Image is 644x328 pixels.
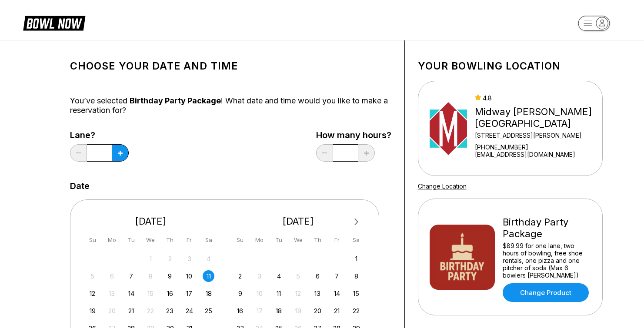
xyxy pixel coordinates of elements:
[350,253,362,265] div: Choose Saturday, November 1st, 2025
[254,288,265,299] div: Not available Monday, November 10th, 2025
[292,270,304,282] div: Not available Wednesday, November 5th, 2025
[316,130,391,140] label: How many hours?
[312,234,324,246] div: Th
[273,234,285,246] div: Tu
[70,181,90,191] label: Date
[231,215,366,227] div: [DATE]
[184,253,195,265] div: Not available Friday, October 3rd, 2025
[83,215,218,227] div: [DATE]
[203,270,214,282] div: Choose Saturday, October 11th, 2025
[254,305,265,317] div: Not available Monday, November 17th, 2025
[145,288,157,299] div: Not available Wednesday, October 15th, 2025
[164,253,176,265] div: Not available Thursday, October 2nd, 2025
[184,288,195,299] div: Choose Friday, October 17th, 2025
[331,270,343,282] div: Choose Friday, November 7th, 2025
[164,305,176,317] div: Choose Thursday, October 23rd, 2025
[312,305,324,317] div: Choose Thursday, November 20th, 2025
[145,234,157,246] div: We
[331,305,343,317] div: Choose Friday, November 21st, 2025
[430,96,467,161] img: Midway Bowling - Carlisle
[125,270,137,282] div: Choose Tuesday, October 7th, 2025
[164,234,176,246] div: Th
[350,305,362,317] div: Choose Saturday, November 22nd, 2025
[145,270,157,282] div: Not available Wednesday, October 8th, 2025
[292,288,304,299] div: Not available Wednesday, November 12th, 2025
[70,130,129,140] label: Lane?
[125,234,137,246] div: Tu
[234,270,246,282] div: Choose Sunday, November 2nd, 2025
[184,234,195,246] div: Fr
[184,305,195,317] div: Choose Friday, October 24th, 2025
[106,270,118,282] div: Not available Monday, October 6th, 2025
[145,305,157,317] div: Not available Wednesday, October 22nd, 2025
[125,305,137,317] div: Choose Tuesday, October 21st, 2025
[418,60,603,72] h1: Your bowling location
[234,305,246,317] div: Choose Sunday, November 16th, 2025
[273,270,285,282] div: Choose Tuesday, November 4th, 2025
[106,305,118,317] div: Not available Monday, October 20th, 2025
[203,253,214,265] div: Not available Saturday, October 4th, 2025
[234,288,246,299] div: Choose Sunday, November 9th, 2025
[203,234,214,246] div: Sa
[350,288,362,299] div: Choose Saturday, November 15th, 2025
[292,305,304,317] div: Not available Wednesday, November 19th, 2025
[70,60,391,72] h1: Choose your Date and time
[125,288,137,299] div: Choose Tuesday, October 14th, 2025
[254,234,265,246] div: Mo
[418,182,467,190] a: Change Location
[254,270,265,282] div: Not available Monday, November 3rd, 2025
[87,305,98,317] div: Choose Sunday, October 19th, 2025
[145,253,157,265] div: Not available Wednesday, October 1st, 2025
[106,234,118,246] div: Mo
[475,143,598,151] div: [PHONE_NUMBER]
[164,288,176,299] div: Choose Thursday, October 16th, 2025
[203,305,214,317] div: Choose Saturday, October 25th, 2025
[331,288,343,299] div: Choose Friday, November 14th, 2025
[70,96,391,115] div: You’ve selected ! What date and time would you like to make a reservation for?
[164,270,176,282] div: Choose Thursday, October 9th, 2025
[475,94,598,102] div: 4.8
[273,288,285,299] div: Choose Tuesday, November 11th, 2025
[475,106,598,129] div: Midway [PERSON_NAME][GEOGRAPHIC_DATA]
[475,132,598,139] div: [STREET_ADDRESS][PERSON_NAME]
[106,288,118,299] div: Not available Monday, October 13th, 2025
[312,288,324,299] div: Choose Thursday, November 13th, 2025
[292,234,304,246] div: We
[87,288,98,299] div: Choose Sunday, October 12th, 2025
[184,270,195,282] div: Choose Friday, October 10th, 2025
[475,151,598,158] a: [EMAIL_ADDRESS][DOMAIN_NAME]
[503,242,591,279] div: $89.99 for one lane, two hours of bowling, free shoe rentals, one pizza and one pitcher of soda (...
[203,288,214,299] div: Choose Saturday, October 18th, 2025
[234,234,246,246] div: Su
[350,234,362,246] div: Sa
[350,215,364,229] button: Next Month
[350,270,362,282] div: Choose Saturday, November 8th, 2025
[312,270,324,282] div: Choose Thursday, November 6th, 2025
[430,225,495,290] img: Birthday Party Package
[331,234,343,246] div: Fr
[503,216,591,240] div: Birthday Party Package
[503,283,589,302] a: Change Product
[87,234,98,246] div: Su
[273,305,285,317] div: Choose Tuesday, November 18th, 2025
[87,270,98,282] div: Not available Sunday, October 5th, 2025
[130,96,221,105] span: Birthday Party Package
